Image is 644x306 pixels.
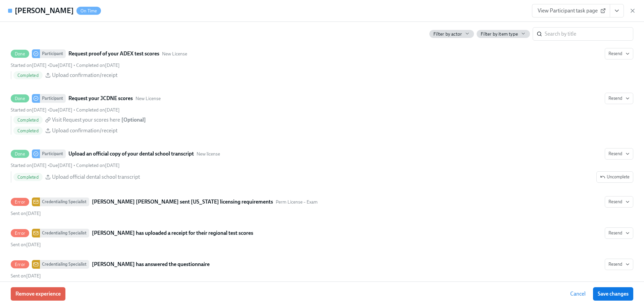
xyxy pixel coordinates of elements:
[15,291,61,297] span: Remove experience
[545,27,633,41] input: Search by title
[162,51,187,57] span: This task uses the "New License" audience
[11,242,41,248] span: Thursday, September 11th 2025, 3:44 pm
[68,94,133,102] strong: Request your JCDNE scores
[593,287,633,301] button: Save changes
[605,227,633,239] button: ErrorCredentialing Specialist[PERSON_NAME] has uploaded a receipt for their regional test scoresS...
[11,151,29,157] span: Done
[11,51,29,56] span: Done
[608,230,630,236] span: Resend
[13,118,43,123] span: Completed
[15,6,74,16] h4: [PERSON_NAME]
[52,116,120,124] span: Visit Request your scores here
[76,163,120,168] span: Thursday, September 11th 2025, 4:42 pm
[11,163,47,168] span: Thursday, September 11th 2025, 3:33 pm
[11,287,65,301] button: Remove experience
[608,150,630,157] span: Resend
[121,116,146,124] div: [ Optional ]
[570,291,586,297] span: Cancel
[76,107,120,113] span: Thursday, September 11th 2025, 4:10 pm
[429,30,474,38] button: Filter by actor
[40,260,89,269] div: Credentialing Specialist
[532,4,610,17] a: View Participant task page
[11,107,47,113] span: Thursday, September 11th 2025, 3:33 pm
[13,128,43,133] span: Completed
[11,200,29,205] span: Error
[11,96,29,101] span: Done
[68,50,159,58] strong: Request proof of your ADEX test scores
[92,260,210,268] strong: [PERSON_NAME] has answered the questionnaire
[92,198,273,206] strong: [PERSON_NAME] [PERSON_NAME] sent [US_STATE] licensing requirements
[605,93,633,104] button: DoneParticipantRequest your JCDNE scoresNew LicenseStarted on[DATE] •Due[DATE] • Completed on[DAT...
[598,291,629,297] span: Save changes
[136,95,161,102] span: This task uses the "New License" audience
[11,162,120,169] div: • •
[596,171,633,183] button: DoneParticipantUpload an official copy of your dental school transcriptNew licenseResendStarted o...
[40,198,89,206] div: Credentialing Specialist
[52,127,117,134] span: Upload confirmation/receipt
[11,231,29,236] span: Error
[11,273,41,279] span: Thursday, September 11th 2025, 4:00 pm
[433,31,462,37] span: Filter by actor
[197,151,220,157] span: This task uses the "New license" audience
[11,107,120,113] div: • •
[11,62,120,69] div: • •
[11,262,29,267] span: Error
[605,148,633,160] button: DoneParticipantUpload an official copy of your dental school transcriptNew licenseStarted on[DATE...
[481,31,518,37] span: Filter by item type
[49,62,72,68] span: Tuesday, September 16th 2025, 10:00 am
[76,62,120,68] span: Thursday, September 11th 2025, 3:44 pm
[76,8,101,13] span: On Time
[608,199,630,205] span: Resend
[608,95,630,102] span: Resend
[11,211,41,216] span: Thursday, September 11th 2025, 3:33 pm
[13,175,43,180] span: Completed
[40,229,89,237] div: Credentialing Specialist
[49,107,72,113] span: Tuesday, September 16th 2025, 10:00 am
[92,229,253,237] strong: [PERSON_NAME] has uploaded a receipt for their regional test scores
[608,50,630,57] span: Resend
[40,149,66,158] div: Participant
[40,49,66,58] div: Participant
[566,287,590,301] button: Cancel
[68,150,194,158] strong: Upload an official copy of your dental school transcript
[49,163,72,168] span: Thursday, October 9th 2025, 10:00 am
[13,73,43,78] span: Completed
[605,196,633,208] button: ErrorCredentialing Specialist[PERSON_NAME] [PERSON_NAME] sent [US_STATE] licensing requirementsPe...
[40,94,66,103] div: Participant
[608,261,630,268] span: Resend
[538,7,604,14] span: View Participant task page
[600,174,630,180] span: Uncomplete
[477,30,530,38] button: Filter by item type
[52,173,140,181] span: Upload official dental school transcript
[11,62,47,68] span: Thursday, September 11th 2025, 3:33 pm
[605,48,633,59] button: DoneParticipantRequest proof of your ADEX test scoresNew LicenseStarted on[DATE] •Due[DATE] • Com...
[605,259,633,270] button: ErrorCredentialing Specialist[PERSON_NAME] has answered the questionnaireSent on[DATE]
[52,72,117,79] span: Upload confirmation/receipt
[276,199,318,205] span: Perm License – Exam
[610,4,624,17] button: View task page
